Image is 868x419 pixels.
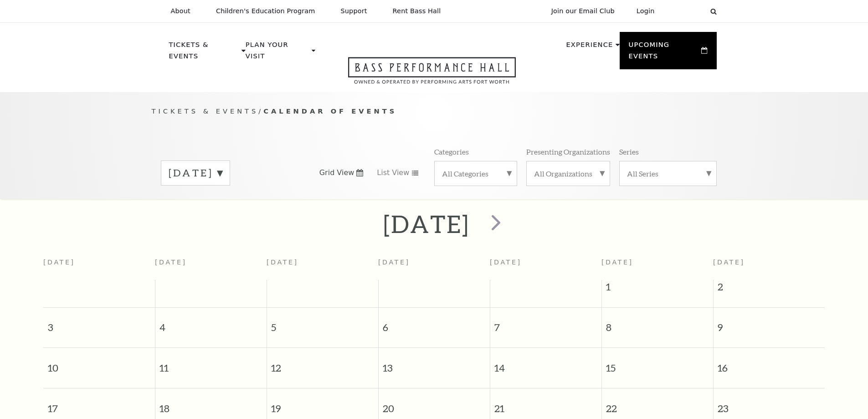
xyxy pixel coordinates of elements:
[169,39,240,67] p: Tickets & Events
[152,107,259,115] span: Tickets & Events
[714,348,825,379] span: 16
[216,7,315,15] p: Children's Education Program
[669,7,702,16] select: Select:
[629,39,699,67] p: Upcoming Events
[267,308,378,339] span: 5
[714,308,825,339] span: 9
[602,308,713,339] span: 8
[526,147,610,156] p: Presenting Organizations
[263,107,397,115] span: Calendar of Events
[378,253,490,280] th: [DATE]
[393,7,441,15] p: Rent Bass Hall
[377,168,409,178] span: List View
[319,168,354,178] span: Grid View
[155,348,267,379] span: 11
[490,308,601,339] span: 7
[602,280,713,298] span: 1
[169,166,222,180] label: [DATE]
[627,169,709,178] label: All Series
[379,348,490,379] span: 13
[713,259,745,266] span: [DATE]
[267,348,378,379] span: 12
[43,308,155,339] span: 3
[267,253,378,280] th: [DATE]
[341,7,367,15] p: Support
[171,7,190,15] p: About
[714,280,825,298] span: 2
[155,253,267,280] th: [DATE]
[490,348,601,379] span: 14
[601,259,633,266] span: [DATE]
[43,253,155,280] th: [DATE]
[246,39,309,67] p: Plan Your Visit
[534,169,602,178] label: All Organizations
[379,308,490,339] span: 6
[43,348,155,379] span: 10
[490,253,601,280] th: [DATE]
[383,209,469,238] h2: [DATE]
[602,348,713,379] span: 15
[566,39,613,56] p: Experience
[152,106,717,117] p: /
[442,169,509,178] label: All Categories
[155,308,267,339] span: 4
[434,147,469,156] p: Categories
[478,208,511,240] button: next
[619,147,639,156] p: Series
